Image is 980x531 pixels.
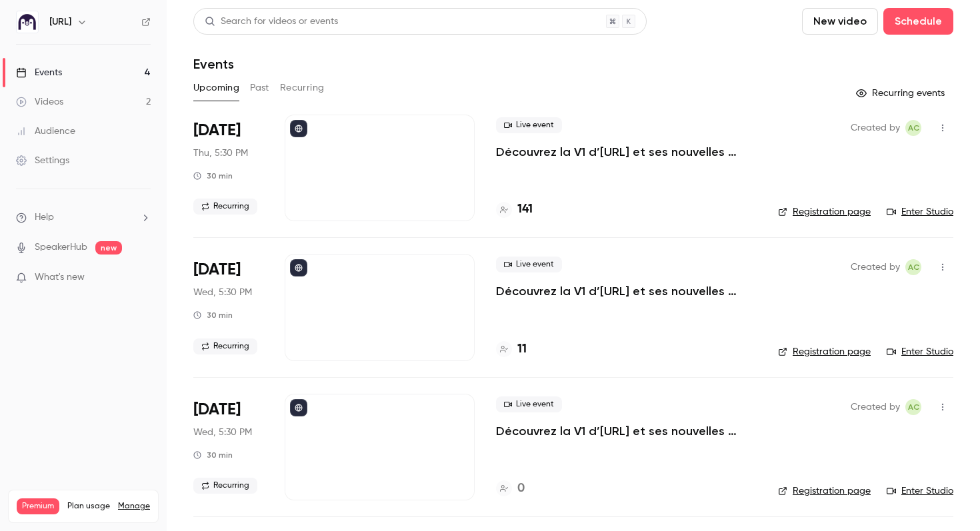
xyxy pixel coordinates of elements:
[908,399,919,415] span: AC
[905,120,921,136] span: Alison Chopard
[908,120,919,136] span: AC
[496,283,757,299] a: Découvrez la V1 d’[URL] et ses nouvelles fonctionnalités !
[908,259,919,275] span: AC
[193,286,252,299] span: Wed, 5:30 PM
[16,95,63,109] div: Videos
[887,345,953,358] a: Enter Studio
[16,125,75,138] div: Audience
[193,478,257,494] span: Recurring
[778,205,871,219] a: Registration page
[517,201,533,219] h4: 141
[280,77,325,99] button: Recurring
[193,254,263,360] div: Sep 17 Wed, 5:30 PM (Europe/Paris)
[193,77,239,99] button: Upcoming
[193,338,257,354] span: Recurring
[496,257,562,272] span: Live event
[778,345,871,358] a: Registration page
[193,450,233,460] div: 30 min
[17,11,38,33] img: Ed.ai
[496,117,562,133] span: Live event
[496,201,533,219] a: 141
[496,480,525,498] a: 0
[883,8,953,35] button: Schedule
[851,399,900,415] span: Created by
[517,480,525,498] h4: 0
[496,144,757,160] a: Découvrez la V1 d’[URL] et ses nouvelles fonctionnalités !
[496,340,527,358] a: 11
[905,259,921,275] span: Alison Chopard
[95,241,122,255] span: new
[193,310,233,320] div: 30 min
[905,399,921,415] span: Alison Chopard
[67,501,110,512] span: Plan usage
[496,396,562,412] span: Live event
[193,199,257,215] span: Recurring
[517,340,527,358] h4: 11
[802,8,878,35] button: New video
[496,423,757,439] a: Découvrez la V1 d’[URL] et ses nouvelles fonctionnalités !
[193,259,241,280] span: [DATE]
[35,211,54,225] span: Help
[118,501,150,512] a: Manage
[16,66,62,79] div: Events
[193,147,248,160] span: Thu, 5:30 PM
[778,484,871,498] a: Registration page
[193,394,263,500] div: Sep 24 Wed, 5:30 PM (Europe/Paris)
[851,259,900,275] span: Created by
[851,120,900,136] span: Created by
[205,15,338,29] div: Search for videos or events
[193,56,234,72] h1: Events
[193,120,241,141] span: [DATE]
[16,211,151,225] li: help-dropdown-opener
[193,426,252,439] span: Wed, 5:30 PM
[193,171,233,181] div: 30 min
[35,270,85,284] span: What's new
[16,154,69,167] div: Settings
[887,484,953,498] a: Enter Studio
[850,83,953,104] button: Recurring events
[17,498,59,514] span: Premium
[887,205,953,219] a: Enter Studio
[193,399,241,420] span: [DATE]
[250,77,269,99] button: Past
[193,115,263,221] div: Sep 11 Thu, 5:30 PM (Europe/Paris)
[35,241,87,255] a: SpeakerHub
[49,15,71,29] h6: [URL]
